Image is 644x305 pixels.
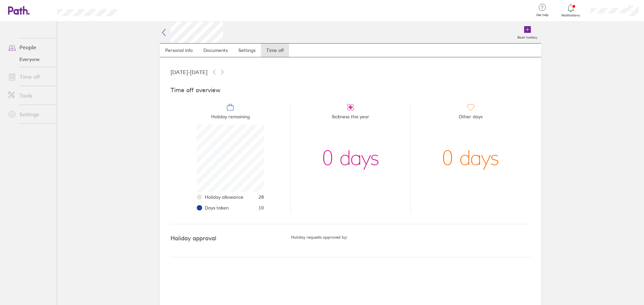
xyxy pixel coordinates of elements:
[332,111,369,125] span: Sickness this year
[160,44,198,57] a: Personal info
[3,70,57,83] a: Time off
[442,125,499,192] div: 0 days
[291,235,531,240] h5: Holiday requests approved by:
[171,235,291,242] h4: Holiday approval
[513,34,541,40] label: Book holiday
[205,205,229,210] span: Days taken
[513,22,541,43] a: Book holiday
[3,108,57,121] a: Settings
[171,69,208,75] span: [DATE] - [DATE]
[233,44,261,57] a: Settings
[3,41,57,54] a: People
[259,194,264,200] span: 28
[459,111,482,125] span: Other days
[171,87,531,94] h4: Time off overview
[261,44,289,57] a: Time off
[532,13,553,17] span: Get help
[560,3,582,17] a: Notifications
[3,89,57,102] a: Tools
[322,125,379,192] div: 0 days
[198,44,233,57] a: Documents
[205,194,243,200] span: Holiday allowance
[259,205,264,210] span: 10
[211,111,250,125] span: Holiday remaining
[560,13,582,17] span: Notifications
[3,54,57,65] a: Everyone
